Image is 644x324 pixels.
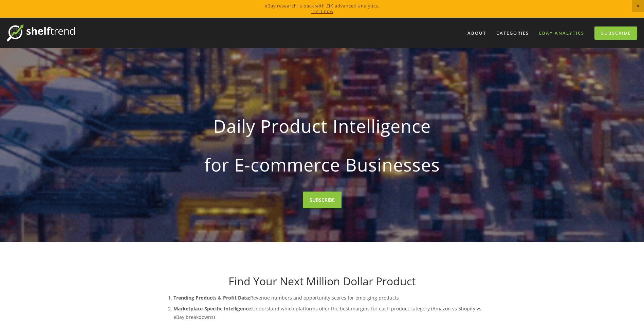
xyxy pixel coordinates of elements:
[535,28,589,39] a: eBay Analytics
[594,26,637,40] a: Subscribe
[173,294,250,301] strong: Trending Products & Profit Data:
[7,24,75,41] img: ShelfTrend
[171,110,474,142] strong: Daily Product Intelligence
[173,304,484,321] p: Understand which platforms offer the best margins for each product category (Amazon vs Shopify vs...
[160,275,484,288] h1: Find Your Next Million Dollar Product
[173,305,252,312] strong: Marketplace-Specific Intelligence:
[171,149,474,181] strong: for E-commerce Businesses
[311,8,333,14] a: Try it now
[463,28,491,39] a: About
[492,28,533,39] div: Categories
[303,192,342,208] a: SUBSCRIBE
[173,293,484,302] p: Revenue numbers and opportunity scores for emerging products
